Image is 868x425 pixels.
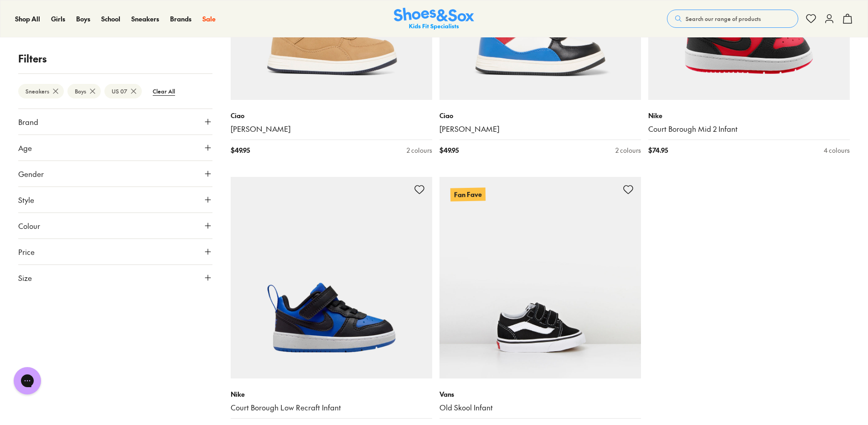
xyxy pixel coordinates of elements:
p: Fan Fave [450,187,486,201]
span: Style [18,194,34,205]
button: Brand [18,109,212,135]
btn: Sneakers [18,84,64,98]
p: Ciao [231,111,432,120]
a: Court Borough Low Recraft Infant [231,403,432,413]
a: Boys [76,14,90,24]
btn: Boys [67,84,101,98]
span: $ 49.95 [439,145,459,155]
iframe: Gorgias live chat messenger [9,364,46,398]
div: 2 colours [615,145,641,155]
button: Gender [18,161,212,187]
span: Search our range of products [686,15,761,23]
a: Shoes & Sox [394,8,474,30]
img: SNS_Logo_Responsive.svg [394,8,474,30]
btn: US 07 [104,84,142,98]
a: Court Borough Mid 2 Infant [648,124,850,134]
span: Age [18,142,32,153]
span: Brand [18,116,38,127]
p: Nike [231,389,432,399]
div: 4 colours [824,145,850,155]
span: $ 49.95 [231,145,250,155]
p: Ciao [439,111,641,120]
a: Shop All [15,14,40,24]
a: Sale [202,14,216,24]
a: Old Skool Infant [439,403,641,413]
button: Age [18,135,212,161]
span: $ 74.95 [648,145,668,155]
span: Price [18,246,35,257]
span: Gender [18,168,44,179]
button: Price [18,239,212,264]
a: School [101,14,120,24]
btn: Clear All [145,83,182,99]
button: Search our range of products [667,10,798,28]
p: Filters [18,51,212,66]
p: Nike [648,111,850,120]
a: [PERSON_NAME] [439,124,641,134]
button: Style [18,187,212,212]
a: Fan Fave [439,177,641,378]
div: 2 colours [407,145,432,155]
a: Girls [51,14,65,24]
p: Vans [439,389,641,399]
a: Brands [170,14,191,24]
button: Size [18,265,212,290]
span: Size [18,272,32,283]
a: Sneakers [131,14,159,24]
button: Colour [18,213,212,238]
span: Colour [18,220,40,231]
a: [PERSON_NAME] [231,124,432,134]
